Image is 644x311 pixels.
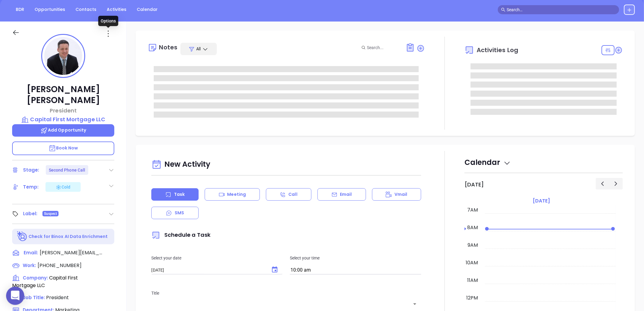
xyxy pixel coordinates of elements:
[340,191,352,198] p: Email
[103,5,130,15] a: Activities
[151,268,265,273] input: MM/DD/YYYY
[290,255,421,261] p: Select your time
[267,263,282,277] button: Choose date, selected date is Aug 13, 2025
[227,191,246,198] p: Meeting
[288,191,297,198] p: Call
[465,157,511,167] span: Calendar
[12,5,28,15] a: BDR
[29,233,108,240] p: Check for Binox AI Data Enrichment
[40,249,103,256] span: [PERSON_NAME][EMAIL_ADDRESS][DOMAIN_NAME]
[465,181,484,188] h2: [DATE]
[501,8,505,12] span: search
[151,290,421,296] p: Title
[72,5,100,15] a: Contacts
[49,145,78,151] span: Book Now
[12,115,114,124] a: Capital First Mortgage LLC
[466,277,479,284] div: 11am
[151,157,421,172] div: New Activity
[196,46,201,52] span: All
[12,106,114,115] p: President
[44,37,82,75] img: profile-user
[159,44,177,50] div: Notes
[465,259,479,266] div: 10am
[55,183,70,191] div: Cold
[151,231,210,239] span: Schedule a Task
[466,242,479,249] div: 9am
[40,127,86,133] span: Add Opportunity
[367,44,399,51] input: Search...
[477,47,518,53] span: Activities Log
[23,275,48,281] span: Company:
[174,191,185,198] p: Task
[46,294,69,301] span: President
[466,224,479,231] div: 8am
[23,262,36,269] span: Work:
[98,16,118,26] div: Options
[465,294,479,302] div: 12pm
[23,182,39,192] div: Temp:
[23,294,45,301] span: Job Title:
[466,206,479,214] div: 7am
[44,210,57,217] span: Suspect
[17,231,28,242] img: Ai-Enrich-DaqCidB-.svg
[394,191,408,198] p: Vmail
[609,178,623,189] button: Next day
[12,84,114,106] p: [PERSON_NAME] [PERSON_NAME]
[49,165,86,175] div: Second Phone Call
[411,300,419,308] button: Open
[151,255,283,261] p: Select your date
[31,5,69,15] a: Opportunities
[133,5,161,15] a: Calendar
[175,210,184,216] p: SMS
[507,6,616,13] input: Search…
[532,197,551,205] a: [DATE]
[596,178,609,189] button: Previous day
[24,249,38,257] span: Email:
[23,209,38,218] div: Label:
[38,262,82,269] span: [PHONE_NUMBER]
[23,166,39,175] div: Stage:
